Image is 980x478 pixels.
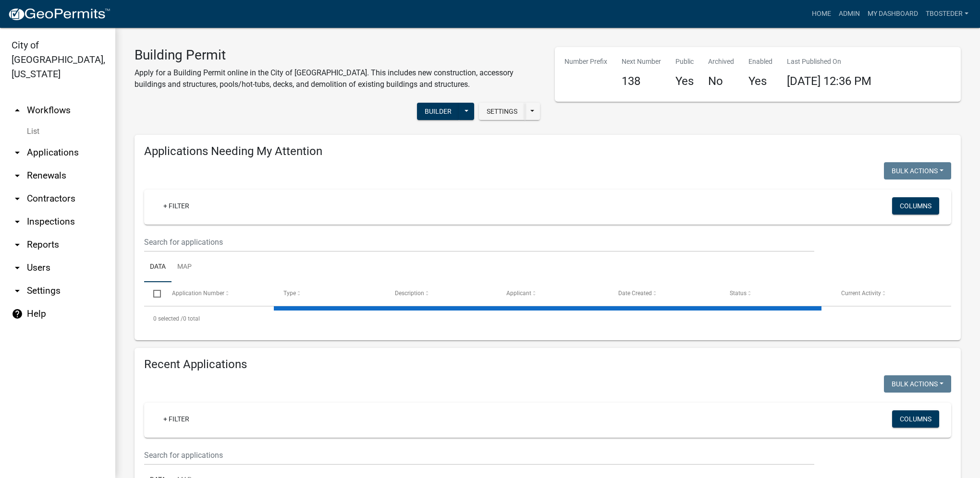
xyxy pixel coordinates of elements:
[12,147,23,158] i: arrow_drop_down
[884,162,951,179] button: Bulk Actions
[144,358,951,371] h4: Recent Applications
[787,57,871,67] p: Last Published On
[417,103,459,120] button: Builder
[12,239,23,251] i: arrow_drop_down
[892,410,939,428] button: Columns
[144,144,951,158] h4: Applications Needing My Attention
[835,5,864,23] a: Admin
[892,197,939,215] button: Columns
[135,67,540,90] p: Apply for a Building Permit online in the City of [GEOGRAPHIC_DATA]. This includes new constructi...
[748,57,772,67] p: Enabled
[274,282,386,305] datatable-header-cell: Type
[153,315,183,322] span: 0 selected /
[12,285,23,297] i: arrow_drop_down
[171,252,197,283] a: Map
[144,307,951,331] div: 0 total
[864,5,922,23] a: My Dashboard
[708,57,734,67] p: Archived
[12,262,23,274] i: arrow_drop_down
[884,375,951,393] button: Bulk Actions
[748,74,772,88] h4: Yes
[135,47,540,63] h3: Building Permit
[808,5,835,23] a: Home
[622,74,661,88] h4: 138
[144,445,814,465] input: Search for applications
[144,282,162,305] datatable-header-cell: Select
[12,308,23,320] i: help
[395,290,424,297] span: Description
[622,57,661,67] p: Next Number
[506,290,531,297] span: Applicant
[479,103,525,120] button: Settings
[156,410,197,428] a: + Filter
[618,290,652,297] span: Date Created
[12,193,23,204] i: arrow_drop_down
[675,57,694,67] p: Public
[162,282,274,305] datatable-header-cell: Application Number
[708,74,734,88] h4: No
[12,105,23,116] i: arrow_drop_up
[144,232,814,252] input: Search for applications
[675,74,694,88] h4: Yes
[832,282,943,305] datatable-header-cell: Current Activity
[156,197,197,215] a: + Filter
[609,282,720,305] datatable-header-cell: Date Created
[12,216,23,227] i: arrow_drop_down
[172,290,224,297] span: Application Number
[841,290,881,297] span: Current Activity
[922,5,972,23] a: tbosteder
[564,57,607,67] p: Number Prefix
[144,252,171,283] a: Data
[283,290,296,297] span: Type
[386,282,497,305] datatable-header-cell: Description
[12,170,23,181] i: arrow_drop_down
[497,282,609,305] datatable-header-cell: Applicant
[787,74,871,88] span: [DATE] 12:36 PM
[730,290,747,297] span: Status
[721,282,832,305] datatable-header-cell: Status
